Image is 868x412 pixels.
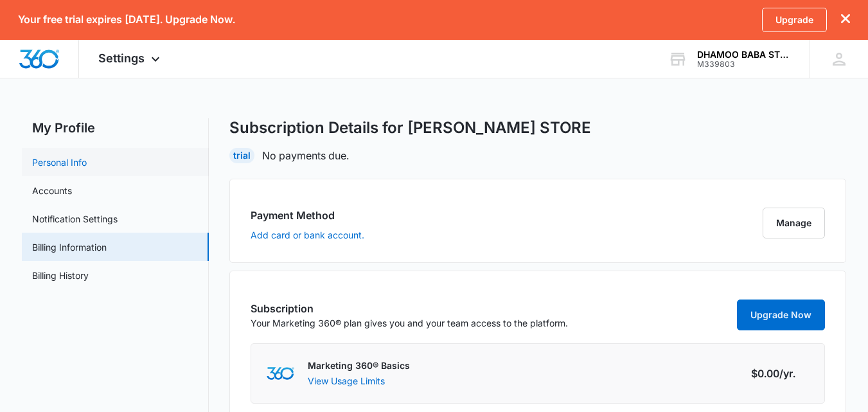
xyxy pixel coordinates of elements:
[779,366,795,381] span: /yr.
[308,359,410,372] p: Marketing 360® Basics
[32,212,118,226] a: Notification Settings
[79,40,182,78] div: Settings
[697,49,791,60] div: account name
[32,156,87,169] a: Personal Info
[251,301,568,316] h3: Subscription
[229,118,591,138] h1: Subscription Details for [PERSON_NAME] STORE
[751,366,811,381] div: $0.00
[32,269,89,282] a: Billing History
[697,60,791,69] div: account id
[251,231,364,240] button: Add card or bank account.
[762,8,827,32] a: Upgrade
[251,316,568,330] p: Your Marketing 360® plan gives you and your team access to the platform.
[841,13,850,26] button: dismiss this dialog
[32,184,72,197] a: Accounts
[32,240,107,254] a: Billing Information
[262,148,349,163] p: No payments due.
[98,51,145,65] span: Settings
[308,374,385,388] button: View Usage Limits
[229,148,254,163] div: Trial
[737,300,825,330] a: Upgrade Now
[22,118,209,138] h2: My Profile
[18,13,235,26] p: Your free trial expires [DATE]. Upgrade Now.
[763,208,825,238] button: Manage
[251,208,364,223] h3: Payment Method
